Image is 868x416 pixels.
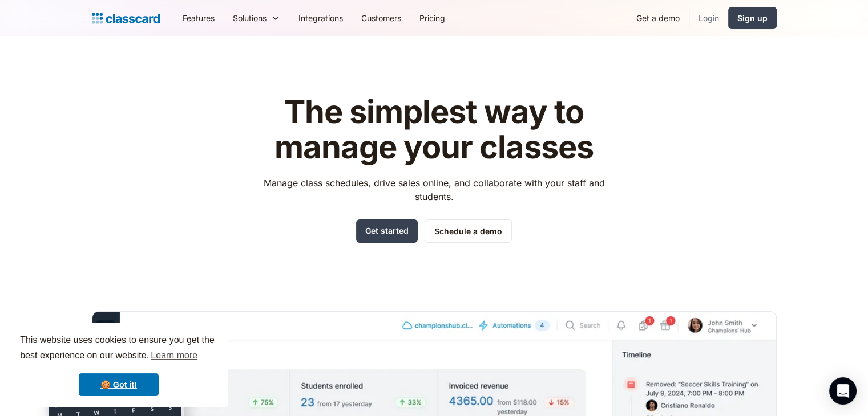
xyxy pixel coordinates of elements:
[20,333,217,364] span: This website uses cookies to ensure you get the best experience on our website.
[728,7,777,29] a: Sign up
[253,176,615,203] p: Manage class schedules, drive sales online, and collaborate with your staff and students.
[356,219,418,243] a: Get started
[689,5,728,31] a: Login
[627,5,689,31] a: Get a demo
[9,323,228,407] div: cookieconsent
[829,377,857,405] div: Open Intercom Messenger
[224,5,289,31] div: Solutions
[149,347,199,364] a: learn more about cookies
[173,5,224,31] a: Features
[79,373,159,396] a: dismiss cookie message
[233,12,267,24] div: Solutions
[737,12,768,24] div: Sign up
[92,10,160,26] a: home
[425,219,512,243] a: Schedule a demo
[253,95,615,165] h1: The simplest way to manage your classes
[352,5,410,31] a: Customers
[289,5,352,31] a: Integrations
[410,5,454,31] a: Pricing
